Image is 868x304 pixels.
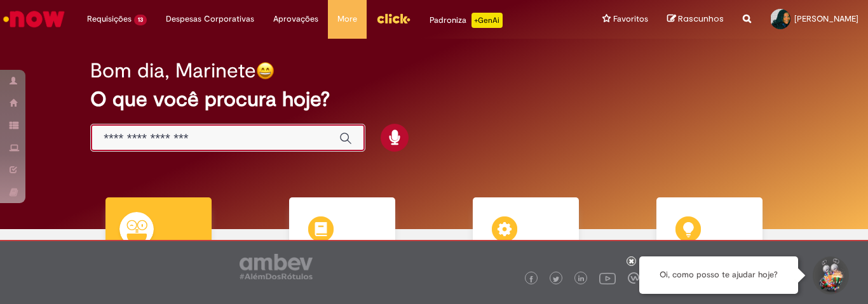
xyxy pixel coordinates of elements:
span: Favoritos [613,13,648,25]
img: logo_footer_ambev_rotulo_gray.png [240,254,313,279]
a: Rascunhos [667,13,724,25]
span: [PERSON_NAME] [794,13,858,24]
h2: Bom dia, Marinete [90,60,256,82]
div: Padroniza [430,13,503,28]
h2: O que você procura hoje? [90,88,778,110]
img: ServiceNow [1,6,67,32]
div: Oi, como posso te ajudar hoje? [639,256,798,294]
img: logo_footer_youtube.png [599,270,616,286]
button: Iniciar Conversa de Suporte [811,256,849,294]
span: Despesas Corporativas [166,13,254,25]
span: Rascunhos [678,13,724,25]
img: click_logo_yellow_360x200.png [376,9,410,28]
img: logo_footer_facebook.png [528,276,534,282]
img: logo_footer_workplace.png [628,272,639,284]
img: logo_footer_linkedin.png [578,275,585,283]
span: More [337,13,357,25]
p: +GenAi [471,13,503,28]
span: Aprovações [273,13,318,25]
img: happy-face.png [256,62,275,80]
span: 13 [134,15,147,25]
span: Requisições [87,13,132,25]
img: logo_footer_twitter.png [553,276,559,282]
